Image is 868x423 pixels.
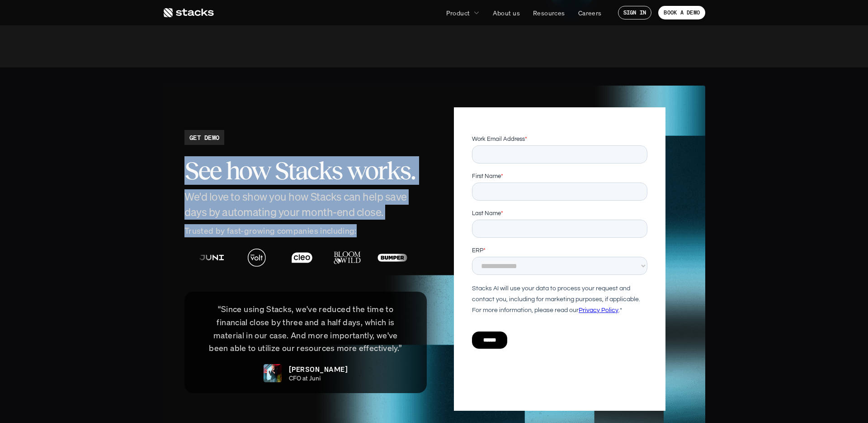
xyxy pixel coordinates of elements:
p: Resources [533,8,565,18]
p: Trusted by fast-growing companies including: [184,224,427,237]
p: [PERSON_NAME] [289,364,348,375]
iframe: Form 1 [472,135,647,365]
p: SIGN IN [623,10,646,16]
p: Product [446,8,470,18]
h2: See how Stacks works. [184,157,427,185]
p: About us [493,8,520,18]
p: “Since using Stacks, we've reduced the time to financial close by three and a half days, which is... [198,303,413,355]
a: About us [487,5,525,21]
p: BOOK A DEMO [664,10,700,16]
a: SIGN IN [618,6,652,19]
h2: GET DEMO [189,133,219,142]
a: BOOK A DEMO [658,6,705,19]
h4: We'd love to show you how Stacks can help save days by automating your month-end close. [184,189,427,220]
p: Careers [578,8,602,18]
a: Careers [573,5,607,21]
a: Resources [528,5,571,21]
p: CFO at Juni [289,375,321,382]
